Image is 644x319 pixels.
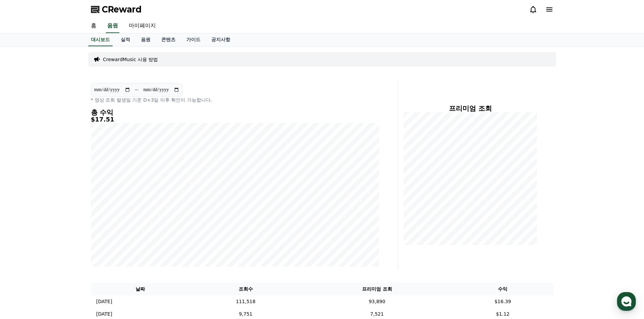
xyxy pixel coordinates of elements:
[156,33,181,46] a: 콘텐츠
[181,33,206,46] a: 가이드
[206,33,236,46] a: 공지사항
[103,56,158,63] a: CrewardMusic 사용 방법
[452,295,553,308] td: $16.39
[96,311,112,318] p: [DATE]
[190,283,302,295] th: 조회수
[190,295,302,308] td: 111,518
[91,4,142,15] a: CReward
[88,33,113,46] a: 대시보드
[123,19,161,33] a: 마이페이지
[96,298,112,305] p: [DATE]
[135,86,139,94] p: ~
[404,105,537,112] h4: 프리미엄 조회
[91,283,190,295] th: 날짜
[91,109,379,116] h4: 총 수익
[91,97,379,103] p: * 영상 조회 발생일 기준 D+3일 이후 확인이 가능합니다.
[102,4,142,15] span: CReward
[106,19,119,33] a: 음원
[115,33,136,46] a: 실적
[452,283,553,295] th: 수익
[302,295,452,308] td: 93,890
[86,19,102,33] a: 홈
[91,116,379,123] h5: $17.51
[302,283,452,295] th: 프리미엄 조회
[136,33,156,46] a: 음원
